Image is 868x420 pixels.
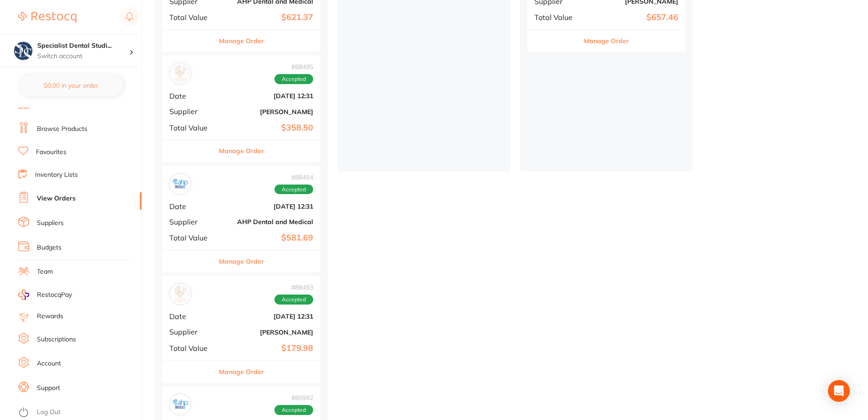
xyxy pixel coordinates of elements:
span: Supplier [169,218,215,226]
span: Total Value [169,344,215,352]
a: RestocqPay [18,290,72,300]
img: Adam Dental [172,285,189,303]
span: # 88493 [274,284,313,291]
span: Total Value [169,13,215,21]
a: Subscriptions [37,335,76,344]
a: Restocq Logo [18,7,76,28]
span: Supplier [169,107,215,115]
a: Team [37,267,53,276]
b: $621.37 [222,13,313,22]
b: [PERSON_NAME] [222,329,313,336]
img: RestocqPay [18,290,29,300]
img: Specialist Dental Studio [14,42,32,60]
a: Browse Products [37,125,87,134]
div: AHP Dental and Medical#88494AcceptedDate[DATE] 12:31SupplierAHP Dental and MedicalTotal Value$581... [162,166,320,273]
button: Log Out [18,405,139,420]
b: [DATE] 12:31 [222,203,313,210]
button: Manage Order [219,361,264,383]
span: Accepted [274,74,313,84]
span: Accepted [274,405,313,415]
a: View Orders [37,194,76,203]
button: $0.00 in your order [18,75,123,96]
b: $358.50 [222,123,313,133]
img: AHP Dental and Medical [172,396,189,413]
span: Total Value [169,234,215,242]
span: # 88494 [274,174,313,181]
span: Total Value [169,124,215,132]
div: Open Intercom Messenger [828,380,850,402]
p: Switch account [37,52,129,61]
a: Budgets [37,243,61,252]
h4: Specialist Dental Studio [37,41,129,50]
button: Manage Order [219,140,264,162]
div: Adam Dental#88493AcceptedDate[DATE] 12:31Supplier[PERSON_NAME]Total Value$179.98Manage Order [162,276,320,383]
b: AHP Dental and Medical [222,218,313,225]
b: [DATE] 12:31 [222,313,313,320]
b: [PERSON_NAME] [222,108,313,115]
b: $179.98 [222,344,313,353]
b: [DATE] 12:31 [222,92,313,100]
img: Restocq Logo [18,12,76,23]
a: Suppliers [37,219,64,228]
img: Henry Schein Halas [172,65,189,82]
span: RestocqPay [37,290,72,300]
b: $581.69 [222,233,313,243]
a: Account [37,359,61,368]
span: # 88495 [274,63,313,70]
span: # 80992 [274,394,313,401]
span: Date [169,92,215,100]
span: Date [169,202,215,210]
div: Henry Schein Halas#88495AcceptedDate[DATE] 12:31Supplier[PERSON_NAME]Total Value$358.50Manage Order [162,55,320,162]
button: Manage Order [219,250,264,272]
span: Accepted [274,185,313,195]
img: AHP Dental and Medical [172,175,189,193]
button: Manage Order [584,30,629,52]
a: Rewards [37,312,63,321]
button: Manage Order [219,30,264,52]
span: Accepted [274,295,313,305]
a: Log Out [37,408,61,417]
span: Supplier [169,328,215,336]
b: $657.46 [587,13,678,22]
a: Inventory Lists [35,170,78,180]
span: Date [169,312,215,320]
a: Favourites [36,148,66,157]
a: Support [37,384,60,393]
span: Total Value [534,13,580,21]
